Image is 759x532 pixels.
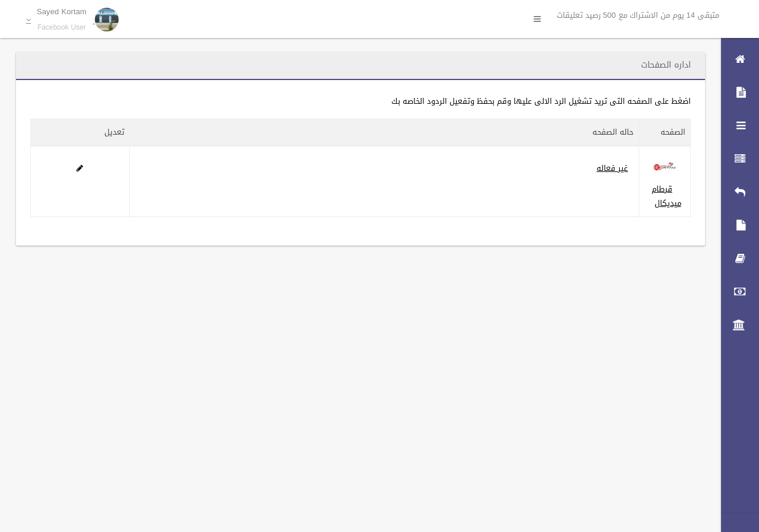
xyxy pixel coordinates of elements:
a: قرطام ميديكال [652,181,681,211]
div: اضغط على الصفحه التى تريد تشغيل الرد الالى عليها وقم بحفظ وتفعيل الردود الخاصه بك [30,94,691,109]
a: Edit [76,161,83,176]
th: حاله الصفحه [129,119,639,146]
header: اداره الصفحات [627,53,705,77]
p: Sayed Kortam [37,7,87,16]
th: تعديل [31,119,130,146]
a: Edit [650,161,680,176]
img: 535124170_122101501760980781_2329978173330732462_n.jpg [650,152,680,182]
small: Facebook User [37,23,87,32]
th: الصفحه [639,119,691,146]
a: غير فعاله [597,161,628,176]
